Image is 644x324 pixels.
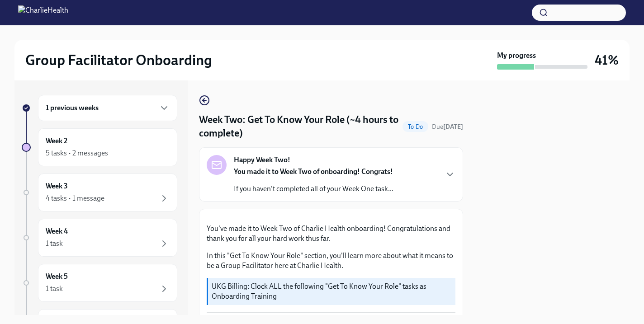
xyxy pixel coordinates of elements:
[212,282,452,301] p: UKG Billing: Clock ALL the following "Get To Know Your Role" tasks as Onboarding Training
[207,251,455,271] p: In this "Get To Know Your Role" section, you'll learn more about what it means to be a Group Faci...
[46,239,63,249] div: 1 task
[234,167,393,176] strong: You made it to Week Two of onboarding! Congrats!
[432,122,463,131] span: October 20th, 2025 09:00
[199,113,399,140] h4: Week Two: Get To Know Your Role (~4 hours to complete)
[22,219,177,257] a: Week 41 task
[22,264,177,302] a: Week 51 task
[595,52,619,68] h3: 41%
[443,123,463,131] strong: [DATE]
[234,184,393,194] p: If you haven't completed all of your Week One task...
[46,103,99,113] h6: 1 previous weeks
[46,272,68,282] h6: Week 5
[46,284,63,294] div: 1 task
[25,51,212,69] h2: Group Facilitator Onboarding
[46,181,68,191] h6: Week 3
[46,136,67,146] h6: Week 2
[497,51,536,61] strong: My progress
[402,123,428,130] span: To Do
[22,128,177,166] a: Week 25 tasks • 2 messages
[38,95,177,121] div: 1 previous weeks
[234,155,290,165] strong: Happy Week Two!
[22,174,177,211] a: Week 34 tasks • 1 message
[46,193,104,203] div: 4 tasks • 1 message
[432,123,463,131] span: Due
[46,148,108,158] div: 5 tasks • 2 messages
[18,5,68,20] img: CharlieHealth
[207,224,455,244] p: You've made it to Week Two of Charlie Health onboarding! Congratulations and thank you for all yo...
[46,226,68,236] h6: Week 4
